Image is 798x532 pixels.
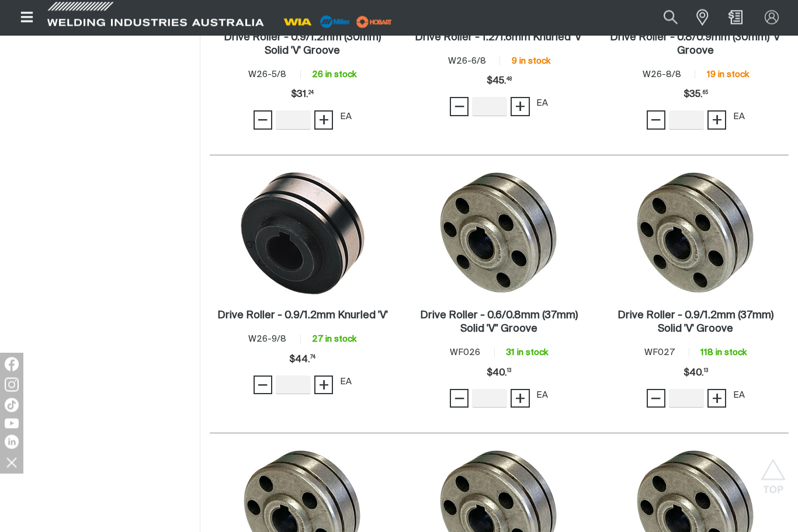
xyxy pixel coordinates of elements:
[257,110,268,130] span: −
[308,91,314,96] sup: 24
[515,97,526,117] span: +
[644,349,675,357] span: WF027
[712,110,723,130] span: +
[487,70,512,93] span: $45.
[707,71,749,79] span: 19 in stock
[291,84,314,107] span: $31.
[5,435,19,449] img: LinkedIn
[312,71,356,79] span: 26 in stock
[412,310,586,336] a: Drive Roller - 0.6/0.8mm (37mm) Solid 'V" Groove
[733,390,745,403] div: EA
[683,84,708,107] div: Price
[216,32,390,58] a: Drive Roller - 0.9/1.2mm (30mm) Solid 'V' Groove
[340,111,352,124] div: EA
[415,32,583,45] a: Drive Roller - 1.2/1.6mm Knurled 'V'
[650,110,661,130] span: −
[289,349,315,372] div: Price
[507,369,511,374] sup: 13
[248,71,286,79] span: W26-5/8
[5,357,19,371] img: Facebook
[454,97,465,117] span: −
[726,11,745,25] a: Shopping cart (0 product(s))
[240,171,365,296] img: Drive Roller - 0.9/1.2mm Knurled 'V'
[289,349,315,372] span: $44.
[610,33,782,57] h2: Drive Roller - 0.8/0.9mm (30mm) 'V' Groove
[318,375,329,395] span: +
[448,57,486,66] span: W26-6/8
[506,78,512,82] sup: 48
[609,310,783,336] a: Drive Roller - 0.9/1.2mm (37mm) Solid 'V' Groove
[454,389,465,409] span: −
[437,171,561,296] img: Drive Roller - 0.6/0.8mm (37mm) Solid 'V" Groove
[683,362,708,385] div: Price
[5,419,19,429] img: YouTube
[487,362,511,385] div: Price
[487,362,511,385] span: $40.
[310,356,315,360] sup: 74
[5,378,19,392] img: Instagram
[683,362,708,385] span: $40.
[248,335,286,344] span: W26-9/8
[704,369,708,374] sup: 13
[318,110,329,130] span: +
[700,349,747,357] span: 118 in stock
[703,91,708,96] sup: 65
[353,13,395,31] img: miller
[5,398,19,412] img: TikTok
[506,349,548,357] span: 31 in stock
[650,389,661,409] span: −
[712,389,723,409] span: +
[634,171,758,296] img: Drive Roller - 0.9/1.2mm (37mm) Solid 'V' Groove
[760,459,786,485] button: Scroll to top
[536,390,548,403] div: EA
[733,111,745,124] div: EA
[340,376,352,390] div: EA
[651,5,691,31] button: Search products
[415,33,583,43] h2: Drive Roller - 1.2/1.6mm Knurled 'V'
[291,84,314,107] div: Price
[636,5,690,31] input: Product name or item number...
[353,18,395,26] a: miller
[609,32,783,58] a: Drive Roller - 0.8/0.9mm (30mm) 'V' Groove
[224,33,381,57] h2: Drive Roller - 0.9/1.2mm (30mm) Solid 'V' Groove
[515,389,526,409] span: +
[512,57,550,66] span: 9 in stock
[257,375,268,395] span: −
[217,310,388,323] a: Drive Roller - 0.9/1.2mm Knurled 'V'
[420,311,578,335] h2: Drive Roller - 0.6/0.8mm (37mm) Solid 'V" Groove
[683,84,708,107] span: $35.
[217,311,388,321] h2: Drive Roller - 0.9/1.2mm Knurled 'V'
[312,335,356,344] span: 27 in stock
[643,71,681,79] span: W26-8/8
[2,453,22,472] img: hide socials
[450,349,480,357] span: WF026
[617,311,773,335] h2: Drive Roller - 0.9/1.2mm (37mm) Solid 'V' Groove
[487,70,512,93] div: Price
[536,98,548,111] div: EA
